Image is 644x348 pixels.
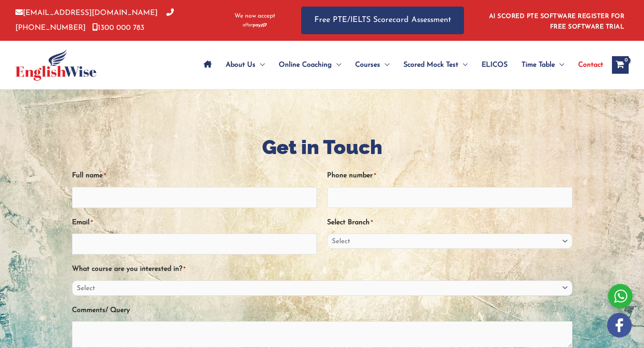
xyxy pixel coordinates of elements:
[458,50,468,80] span: Menu Toggle
[72,303,130,318] label: Comments/ Query
[219,50,272,80] a: About UsMenu Toggle
[272,50,348,80] a: Online CoachingMenu Toggle
[380,50,389,80] span: Menu Toggle
[234,12,275,21] span: We now accept
[403,50,458,80] span: Scored Mock Test
[72,215,93,230] label: Email
[475,50,514,80] a: ELICOS
[243,23,267,28] img: Afterpay-Logo
[15,9,174,31] a: [PHONE_NUMBER]
[197,50,603,80] nav: Site Navigation: Main Menu
[489,13,625,30] a: AI SCORED PTE SOFTWARE REGISTER FOR FREE SOFTWARE TRIAL
[279,50,332,80] span: Online Coaching
[571,50,603,80] a: Contact
[72,262,185,276] label: What course are you interested in?
[72,133,572,161] h1: Get in Touch
[607,313,632,337] img: white-facebook.png
[612,56,629,74] a: View Shopping Cart, empty
[301,7,464,34] a: Free PTE/IELTS Scorecard Assessment
[92,24,144,32] a: 1300 000 783
[327,215,373,230] label: Select Branch
[482,50,507,80] span: ELICOS
[555,50,564,80] span: Menu Toggle
[15,9,158,17] a: [EMAIL_ADDRESS][DOMAIN_NAME]
[348,50,396,80] a: CoursesMenu Toggle
[255,50,265,80] span: Menu Toggle
[15,49,97,81] img: cropped-ew-logo
[327,169,376,183] label: Phone number
[522,50,555,80] span: Time Table
[332,50,341,80] span: Menu Toggle
[484,6,629,35] aside: Header Widget 1
[355,50,380,80] span: Courses
[514,50,571,80] a: Time TableMenu Toggle
[396,50,475,80] a: Scored Mock TestMenu Toggle
[226,50,255,80] span: About Us
[578,50,603,80] span: Contact
[72,169,106,183] label: Full name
